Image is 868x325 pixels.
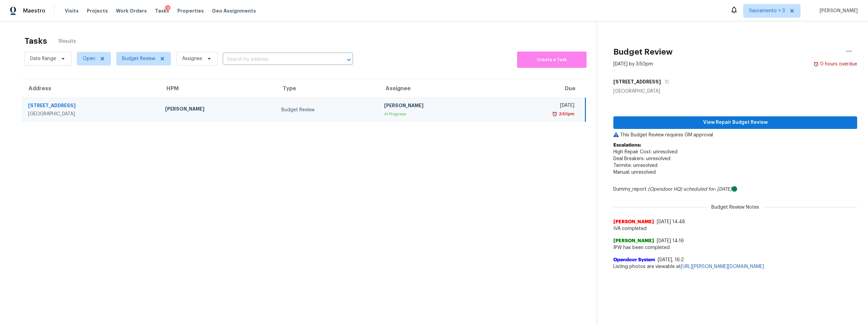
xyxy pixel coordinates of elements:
[661,76,670,88] button: Copy Address
[657,238,684,243] span: [DATE] 14:16
[707,204,763,211] span: Budget Review Notes
[65,7,79,14] span: Visits
[28,111,154,117] div: [GEOGRAPHIC_DATA]
[613,143,641,148] b: Escalations:
[749,7,785,14] span: Sacramento + 3
[613,116,857,129] button: View Repair Budget Review
[384,102,490,111] div: [PERSON_NAME]
[613,61,653,68] div: [DATE] by 3:50pm
[684,187,732,192] i: scheduled for: [DATE]
[58,38,76,45] span: 1 Results
[613,186,857,193] div: Dummy_report
[116,7,147,14] span: Work Orders
[657,219,685,224] span: [DATE] 14:48
[87,7,108,14] span: Projects
[613,244,857,251] span: IPW has been completed
[177,7,204,14] span: Properties
[681,264,764,269] a: [URL][PERSON_NAME][DOMAIN_NAME]
[165,5,171,12] div: 1
[122,55,155,62] span: Budget Review
[23,7,45,14] span: Maestro
[379,79,495,98] th: Assignee
[83,55,95,62] span: Open
[155,8,169,13] span: Tasks
[613,49,673,55] h2: Budget Review
[520,56,583,64] span: Create a Task
[613,225,857,232] span: IVA completed
[495,79,585,98] th: Due
[28,102,154,111] div: [STREET_ADDRESS]
[552,111,557,117] img: Overdue Alarm Icon
[223,54,334,65] input: Search by address
[613,163,657,168] span: Termite: unresolved
[500,102,574,111] div: [DATE]
[813,61,819,68] img: Overdue Alarm Icon
[276,79,378,98] th: Type
[24,38,47,44] h2: Tasks
[648,187,682,192] i: (Opendoor HQ)
[613,132,857,138] p: This Budget Review requires GM approval
[613,256,655,263] span: Opendoor System
[613,237,654,244] span: [PERSON_NAME]
[344,55,354,64] button: Open
[384,111,490,117] div: In Progress
[613,150,677,154] span: High Repair Cost: unresolved
[817,7,858,14] span: [PERSON_NAME]
[281,107,373,113] div: Budget Review
[658,257,684,262] span: [DATE], 16:2
[30,55,56,62] span: Date Range
[819,61,857,68] div: 0 hours overdue
[613,78,661,85] h5: [STREET_ADDRESS]
[160,79,276,98] th: HPM
[212,7,256,14] span: Geo Assignments
[619,118,852,127] span: View Repair Budget Review
[613,156,670,161] span: Deal Breakers: unresolved
[613,88,857,95] div: [GEOGRAPHIC_DATA]
[613,170,656,175] span: Manual: unresolved
[557,111,574,117] div: 3:50pm
[22,79,160,98] th: Address
[182,55,202,62] span: Assignee
[613,263,857,270] span: Listing photos are viewable at
[517,52,587,68] button: Create a Task
[613,218,654,225] span: [PERSON_NAME]
[165,106,271,114] div: [PERSON_NAME]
